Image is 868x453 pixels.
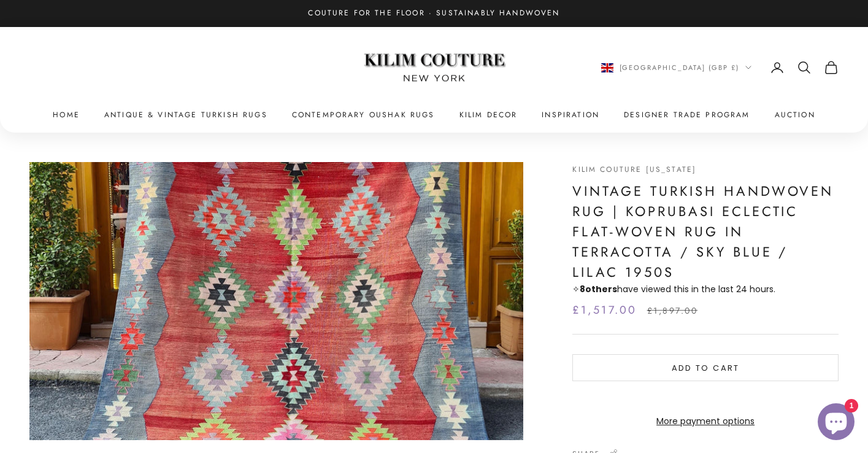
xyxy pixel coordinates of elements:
summary: Kilim Decor [459,109,518,121]
button: Change country or currency [601,62,752,73]
a: Auction [775,109,815,121]
a: Kilim Couture [US_STATE] [572,164,696,175]
a: Home [53,109,80,121]
a: More payment options [572,414,839,428]
h1: Vintage Turkish Handwoven Rug | Koprubasi Eclectic Flat-Woven Rug in Terracotta / Sky Blue / Lila... [572,181,839,282]
a: Contemporary Oushak Rugs [292,109,435,121]
a: Designer Trade Program [624,109,750,121]
div: Item 1 of 4 [29,162,523,440]
nav: Secondary navigation [601,60,839,75]
compare-at-price: £1,897.00 [647,304,698,319]
button: Add to cart [572,354,839,381]
img: Logo of Kilim Couture New York [358,39,511,97]
inbox-online-store-chat: Shopify online store chat [814,403,858,443]
p: ✧ have viewed this in the last 24 hours. [572,282,839,296]
nav: Primary navigation [29,109,839,121]
span: [GEOGRAPHIC_DATA] (GBP £) [620,62,740,73]
strong: others [580,283,617,295]
span: 8 [580,283,585,295]
img: Vintage Anatolian Tribal Flat-Weave Rug in Pastel Rustic Tones [29,162,523,440]
img: United Kingdom [601,63,613,72]
sale-price: £1,517.00 [572,301,637,319]
p: Couture for the Floor · Sustainably Handwoven [308,7,559,20]
a: Antique & Vintage Turkish Rugs [104,109,267,121]
a: Inspiration [542,109,599,121]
